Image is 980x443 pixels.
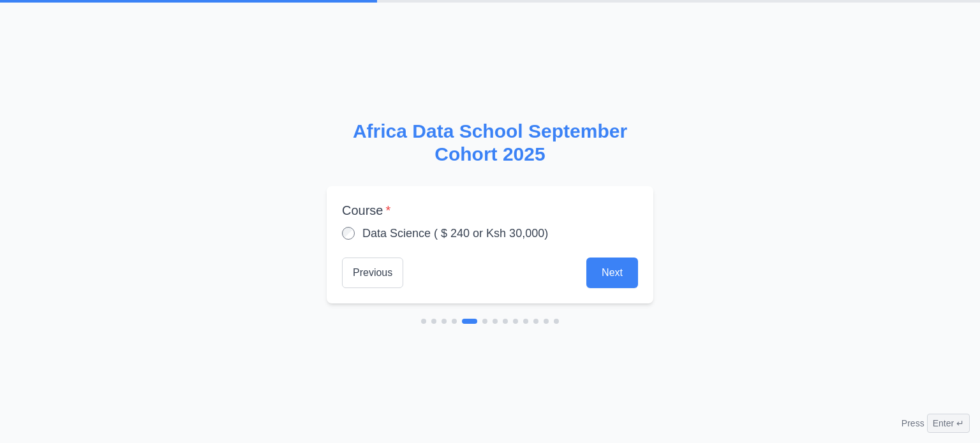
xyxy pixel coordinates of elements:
label: Data Science ( $ 240 or Ksh 30,000) [362,224,548,242]
span: Enter ↵ [927,414,970,433]
div: Press [902,414,970,433]
button: Previous [342,258,403,288]
button: Next [586,258,638,288]
label: Course [342,201,638,219]
h2: Africa Data School September Cohort 2025 [327,120,653,166]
